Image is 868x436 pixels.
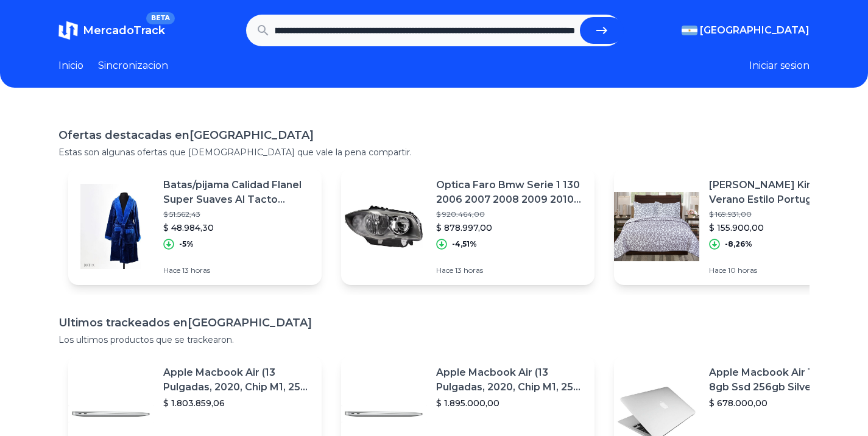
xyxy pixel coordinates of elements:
p: Hace 10 horas [709,265,858,275]
p: Apple Macbook Air (13 Pulgadas, 2020, Chip M1, 256 Gb De Ssd, 8 Gb De Ram) - Plata [163,365,312,395]
img: MercadoTrack [58,21,78,40]
img: Featured image [341,184,426,269]
img: Argentina [682,26,697,35]
p: Batas/pijama Calidad Flanel Super Suaves Al Tacto Unisex [163,178,312,207]
p: Apple Macbook Air (13 Pulgadas, 2020, Chip M1, 256 Gb De Ssd, 8 Gb De Ram) - Plata [436,365,585,395]
p: $ 878.997,00 [436,222,585,234]
h1: Ultimos trackeados en [GEOGRAPHIC_DATA] [58,314,810,331]
span: MercadoTrack [83,24,165,37]
a: Featured imageBatas/pijama Calidad Flanel Super Suaves Al Tacto Unisex$ 51.562,43$ 48.984,30-5%Ha... [68,168,322,285]
p: -4,51% [452,239,477,249]
span: [GEOGRAPHIC_DATA] [700,23,810,38]
a: Sincronizacion [98,58,168,73]
button: Iniciar sesion [749,58,810,73]
h1: Ofertas destacadas en [GEOGRAPHIC_DATA] [58,127,810,144]
a: Featured imageOptica Faro Bmw Serie 1 130 2006 2007 2008 2009 2010 2011$ 920.464,00$ 878.997,00-4... [341,168,595,285]
a: Featured image[PERSON_NAME] King Size Verano Estilo Portugues C/fundas$ 169.931,00$ 155.900,00-8,... [614,168,867,285]
p: Optica Faro Bmw Serie 1 130 2006 2007 2008 2009 2010 2011 [436,178,585,207]
p: Los ultimos productos que se trackearon. [58,334,810,346]
button: [GEOGRAPHIC_DATA] [682,23,810,38]
p: Estas son algunas ofertas que [DEMOGRAPHIC_DATA] que vale la pena compartir. [58,146,810,158]
img: Featured image [68,184,153,269]
p: $ 48.984,30 [163,222,312,234]
a: Inicio [58,58,83,73]
p: $ 1.803.859,06 [163,397,312,409]
p: Apple Macbook Air 13 Core I5 8gb Ssd 256gb Silver [709,365,858,395]
img: Featured image [614,184,699,269]
p: -8,26% [725,239,752,249]
p: $ 169.931,00 [709,209,858,219]
p: $ 51.562,43 [163,209,312,219]
p: $ 920.464,00 [436,209,585,219]
a: MercadoTrackBETA [58,21,165,40]
p: [PERSON_NAME] King Size Verano Estilo Portugues C/fundas [709,178,858,207]
p: $ 155.900,00 [709,222,858,234]
p: Hace 13 horas [436,265,585,275]
p: $ 1.895.000,00 [436,397,585,409]
p: -5% [179,239,194,249]
span: BETA [146,12,175,24]
p: Hace 13 horas [163,265,312,275]
p: $ 678.000,00 [709,397,858,409]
